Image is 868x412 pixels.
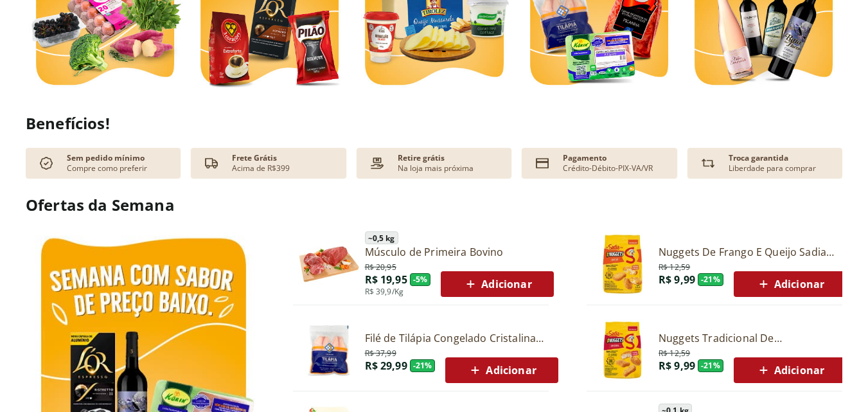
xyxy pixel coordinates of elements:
span: R$ 39,9/Kg [365,287,404,297]
span: R$ 19,95 [365,273,407,287]
button: Adicionar [734,271,846,297]
p: Compre como preferir [67,163,147,174]
a: Músculo de Primeira Bovino [365,245,554,259]
p: Liberdade para comprar [729,163,816,174]
span: R$ 20,95 [365,260,396,273]
a: Nuggets Tradicional De [PERSON_NAME] - 300G [659,331,846,345]
img: payment [367,153,387,174]
h2: Benefícios! [26,114,842,132]
button: Adicionar [441,271,553,297]
span: Adicionar [756,363,824,378]
span: ~ 0,5 kg [365,231,398,244]
span: R$ 12,59 [659,346,690,359]
img: Filé de Tilápia Congelado Cristalina 400g [298,319,360,381]
img: check [36,153,57,174]
span: - 21 % [410,359,436,372]
img: Devolução [698,153,718,174]
p: Frete Grátis [232,153,277,163]
img: card [532,153,553,174]
img: truck [201,153,222,174]
span: Adicionar [467,363,536,378]
span: R$ 9,99 [659,273,695,287]
p: Acima de R$399 [232,163,290,174]
span: Adicionar [463,276,531,292]
span: - 5 % [410,273,431,286]
p: Crédito-Débito-PIX-VA/VR [563,163,653,174]
span: R$ 12,59 [659,260,690,273]
img: Músculo de Primeira Bovino [298,233,360,295]
p: Troca garantida [729,153,788,163]
button: Adicionar [734,357,846,383]
span: - 21 % [698,359,723,372]
p: Sem pedido mínimo [67,153,145,163]
a: Filé de Tilápia Congelado Cristalina 400g [365,331,558,345]
button: Adicionar [445,357,558,383]
span: - 21 % [698,273,723,286]
h2: Ofertas da Semana [26,194,842,216]
span: R$ 37,99 [365,346,396,359]
span: Adicionar [756,276,824,292]
span: R$ 9,99 [659,359,695,373]
img: Nuggets de Frango e Queijo Sadia 300g [592,233,653,295]
p: Retire grátis [398,153,445,163]
a: Nuggets De Frango E Queijo Sadia 300G [659,245,846,259]
span: R$ 29,99 [365,359,407,373]
p: Na loja mais próxima [398,163,474,174]
p: Pagamento [563,153,607,163]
